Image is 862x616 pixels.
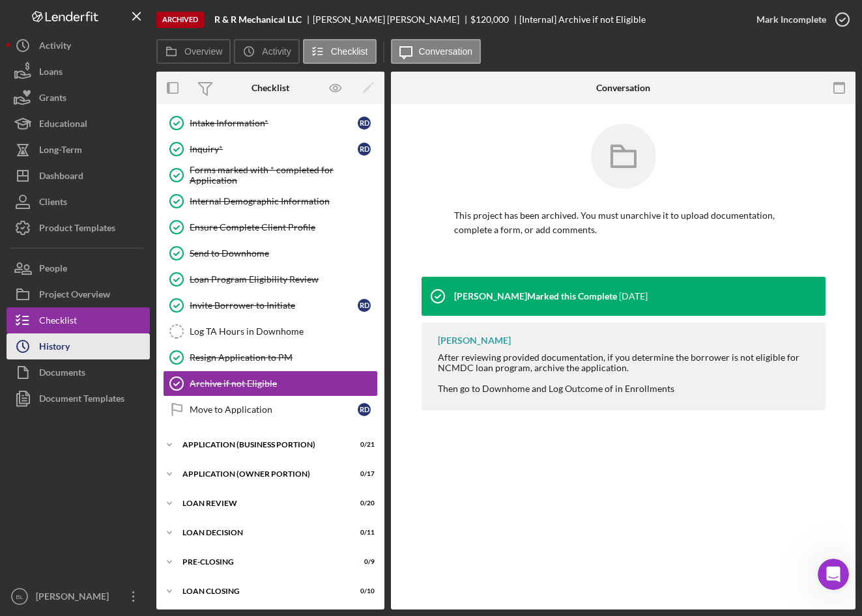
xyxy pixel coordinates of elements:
div: 0 / 20 [351,499,375,507]
div: PRE-CLOSING [182,558,342,566]
button: Overview [156,39,231,64]
div: 0 / 10 [351,587,375,595]
div: After reviewing provided documentation, if you determine the borrower is not eligible for NCMDC l... [438,352,812,373]
button: Documents [7,359,150,385]
a: Intake Information*RD [163,110,378,136]
iframe: Intercom live chat [818,559,849,590]
button: BL[PERSON_NAME] [7,583,150,609]
p: This project has been archived. You must unarchive it to upload documentation, complete a form, o... [454,208,793,238]
div: Project Overview [39,281,110,311]
button: Conversation [391,39,481,64]
a: Log TA Hours in Downhome [163,318,378,344]
div: Checklist [39,307,77,337]
div: Product Templates [39,215,115,244]
div: [PERSON_NAME] Marked this Complete [454,291,617,301]
a: Internal Demographic Information [163,188,378,214]
button: Checklist [303,39,377,64]
div: Clients [39,189,67,218]
div: [PERSON_NAME] [PERSON_NAME] [313,14,470,25]
div: Internal Demographic Information [190,196,377,206]
div: People [39,255,67,285]
div: R D [358,403,371,416]
div: Then go to Downhome and Log Outcome of in Enrollments [438,384,812,394]
div: Activity [39,33,71,62]
div: [PERSON_NAME] [33,583,117,613]
div: $120,000 [470,14,509,25]
button: Long-Term [7,137,150,163]
label: Overview [184,46,222,57]
div: Mark Incomplete [756,7,826,33]
div: APPLICATION (OWNER PORTION) [182,470,342,478]
div: Loans [39,59,63,88]
div: Long-Term [39,137,82,166]
text: BL [16,593,23,600]
div: Resign Application to PM [190,352,377,363]
div: LOAN REVIEW [182,499,342,507]
b: R & R Mechanical LLC [214,14,302,25]
a: Dashboard [7,163,150,189]
div: LOAN DECISION [182,529,342,537]
a: Loan Program Eligibility Review [163,266,378,292]
div: Move to Application [190,404,358,415]
div: 0 / 11 [351,529,375,537]
label: Checklist [331,46,368,57]
button: Activity [7,33,150,59]
button: Activity [234,39,299,64]
a: Move to ApplicationRD [163,397,378,423]
div: Dashboard [39,163,83,192]
a: Forms marked with * completed for Application [163,162,378,188]
a: Inquiry*RD [163,136,378,162]
div: LOAN CLOSING [182,587,342,595]
div: 0 / 9 [351,558,375,566]
label: Conversation [419,46,473,57]
div: [Internal] Archive if not Eligible [519,14,646,25]
a: Invite Borrower to InitiateRD [163,292,378,318]
a: Resign Application to PM [163,344,378,371]
div: Ensure Complete Client Profile [190,222,377,232]
div: R D [358,299,371,312]
div: Loan Program Eligibility Review [190,274,377,285]
a: Archive if not Eligible [163,371,378,397]
div: Forms marked with * completed for Application [190,165,377,186]
button: Clients [7,189,150,215]
button: Mark Incomplete [743,7,855,33]
time: 2025-07-14 14:36 [619,291,648,301]
div: 0 / 17 [351,470,375,478]
div: Log TA Hours in Downhome [190,326,377,337]
div: Document Templates [39,385,124,415]
button: Checklist [7,307,150,333]
div: Archived [156,12,204,28]
button: Educational [7,111,150,137]
div: R D [358,143,371,156]
button: Product Templates [7,215,150,241]
a: Send to Downhome [163,240,378,266]
button: People [7,255,150,281]
div: [PERSON_NAME] [438,335,511,346]
a: Ensure Complete Client Profile [163,214,378,240]
button: Document Templates [7,385,150,412]
div: R D [358,117,371,130]
div: Invite Borrower to Initiate [190,300,358,311]
div: Inquiry* [190,144,358,154]
button: Grants [7,85,150,111]
div: Documents [39,359,85,389]
div: Checklist [251,83,289,93]
button: Project Overview [7,281,150,307]
div: Conversation [596,83,650,93]
div: Send to Downhome [190,248,377,259]
div: Archive if not Eligible [190,378,377,389]
button: Loans [7,59,150,85]
button: History [7,333,150,359]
